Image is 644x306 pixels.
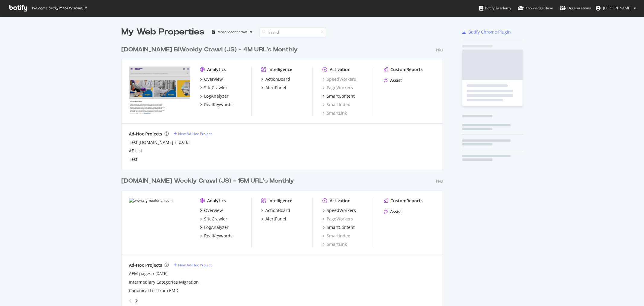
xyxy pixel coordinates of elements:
[603,5,631,11] span: Andres Perea
[204,85,227,91] div: SiteCrawler
[204,233,232,239] div: RealKeywords
[200,233,232,239] a: RealKeywords
[204,93,229,99] div: LogAnalyzer
[155,271,167,276] a: [DATE]
[390,77,402,83] div: Assist
[384,209,402,215] a: Assist
[322,241,347,247] a: SmartLink
[129,279,199,285] a: Intermediary Categories Migration
[178,140,189,145] a: [DATE]
[462,29,511,35] a: Botify Chrome Plugin
[327,224,355,230] div: SmartContent
[121,177,294,185] div: [DOMAIN_NAME] Weekly Crawl (JS) - 15M URL's Monthly
[217,30,248,34] div: Most recent crawl
[591,3,641,13] button: [PERSON_NAME]
[200,216,227,222] a: SiteCrawler
[261,76,290,82] a: ActionBoard
[207,198,226,204] div: Analytics
[178,131,212,136] div: New Ad-Hoc Project
[327,207,356,213] div: SpeedWorkers
[384,77,402,83] a: Assist
[322,216,353,222] a: PageWorkers
[121,26,204,38] div: My Web Properties
[390,198,423,204] div: CustomReports
[390,67,423,73] div: CustomReports
[322,102,350,108] a: SmartIndex
[200,93,229,99] a: LogAnalyzer
[330,67,351,73] div: Activation
[518,5,553,11] div: Knowledge Base
[204,102,232,108] div: RealKeywords
[178,262,212,268] div: New Ad-Hoc Project
[322,76,356,82] a: SpeedWorkers
[129,262,162,268] div: Ad-Hoc Projects
[265,85,286,91] div: AlertPanel
[129,156,137,162] a: Test
[261,207,290,213] a: ActionBoard
[32,6,86,11] span: Welcome back, [PERSON_NAME] !
[174,262,212,268] a: New Ad-Hoc Project
[200,76,223,82] a: Overview
[260,27,326,37] input: Search
[204,76,223,82] div: Overview
[265,76,290,82] div: ActionBoard
[200,224,229,230] a: LogAnalyzer
[268,67,292,73] div: Intelligence
[129,67,190,116] img: merckmillipore.com
[265,216,286,222] div: AlertPanel
[209,27,255,37] button: Most recent crawl
[327,93,355,99] div: SmartContent
[200,207,223,213] a: Overview
[265,207,290,213] div: ActionBoard
[204,216,227,222] div: SiteCrawler
[207,67,226,73] div: Analytics
[436,47,443,53] div: Pro
[322,207,356,213] a: SpeedWorkers
[129,139,173,145] a: Test [DOMAIN_NAME]
[129,271,151,277] a: AEM pages
[129,148,142,154] a: AE List
[134,298,139,304] div: angle-right
[121,177,296,185] a: [DOMAIN_NAME] Weekly Crawl (JS) - 15M URL's Monthly
[322,93,355,99] a: SmartContent
[468,29,511,35] div: Botify Chrome Plugin
[268,198,292,204] div: Intelligence
[322,224,355,230] a: SmartContent
[200,102,232,108] a: RealKeywords
[479,5,511,11] div: Botify Academy
[384,198,423,204] a: CustomReports
[322,110,347,116] a: SmartLink
[174,131,212,136] a: New Ad-Hoc Project
[322,233,350,239] a: SmartIndex
[322,85,353,91] a: PageWorkers
[121,45,298,54] div: [DOMAIN_NAME] BiWeekly Crawl (JS) - 4M URL's Monthly
[390,209,402,215] div: Assist
[200,85,227,91] a: SiteCrawler
[330,198,351,204] div: Activation
[129,288,178,294] a: Canonical List from EMD
[384,67,423,73] a: CustomReports
[204,224,229,230] div: LogAnalyzer
[560,5,591,11] div: Organizations
[261,216,286,222] a: AlertPanel
[121,45,300,54] a: [DOMAIN_NAME] BiWeekly Crawl (JS) - 4M URL's Monthly
[129,131,162,137] div: Ad-Hoc Projects
[436,179,443,184] div: Pro
[261,85,286,91] a: AlertPanel
[127,296,134,306] div: angle-left
[129,198,190,247] img: www.sigmaaldrich.com
[204,207,223,213] div: Overview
